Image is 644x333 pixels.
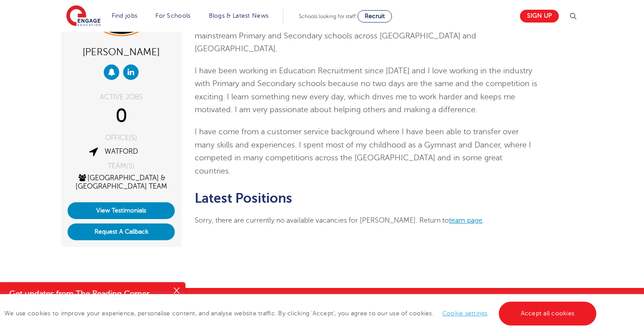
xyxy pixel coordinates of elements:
[365,13,385,19] span: Recruit
[299,13,356,19] span: Schools looking for staff
[195,215,539,226] p: Sorry, there are currently no available vacancies for [PERSON_NAME]. Return to .
[442,310,488,317] a: Cookie settings
[68,43,175,60] div: [PERSON_NAME]
[68,105,175,127] div: 0
[195,66,537,114] span: I have been working in Education Recruitment since [DATE] and I love working in the industry with...
[66,5,101,27] img: Engage Education
[358,10,392,23] a: Recruit
[449,216,482,224] a: team page
[195,127,531,175] span: I have come from a customer service background where I have been able to transfer over many skill...
[168,282,185,300] button: Close
[520,10,559,23] a: Sign up
[195,18,497,53] span: Hey I’m Scarlett, an Education Consultant at Engage Education, mainly working with mainstream Pri...
[68,163,175,170] div: TEAM(S)
[112,12,138,19] a: Find jobs
[4,310,599,317] span: We use cookies to improve your experience, personalise content, and analyse website traffic. By c...
[75,174,167,190] a: [GEOGRAPHIC_DATA] & [GEOGRAPHIC_DATA] Team
[155,12,190,19] a: For Schools
[9,288,167,299] h4: Get updates from The Reading Corner
[195,191,539,206] h2: Latest Positions
[68,134,175,141] div: OFFICE(S)
[499,302,597,325] a: Accept all cookies
[68,223,175,240] button: Request A Callback
[68,202,175,219] a: View Testimonials
[105,148,138,155] a: Watford
[209,12,269,19] a: Blogs & Latest News
[68,94,175,101] div: ACTIVE JOBS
